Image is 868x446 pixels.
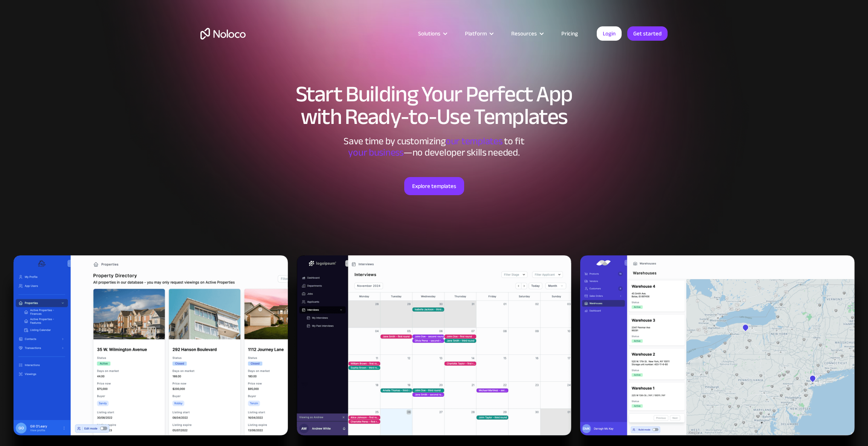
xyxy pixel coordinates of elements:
[627,26,668,41] a: Get started
[455,29,502,38] div: Platform
[502,29,552,38] div: Resources
[418,29,440,38] div: Solutions
[446,132,503,150] span: our templates
[465,29,487,38] div: Platform
[404,177,464,195] a: Explore templates
[511,29,537,38] div: Resources
[348,143,403,162] span: your business
[200,28,246,40] a: home
[552,29,587,38] a: Pricing
[409,29,455,38] div: Solutions
[321,136,547,158] div: Save time by customizing to fit ‍ —no developer skills needed.
[597,26,622,41] a: Login
[200,83,668,128] h1: Start Building Your Perfect App with Ready-to-Use Templates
